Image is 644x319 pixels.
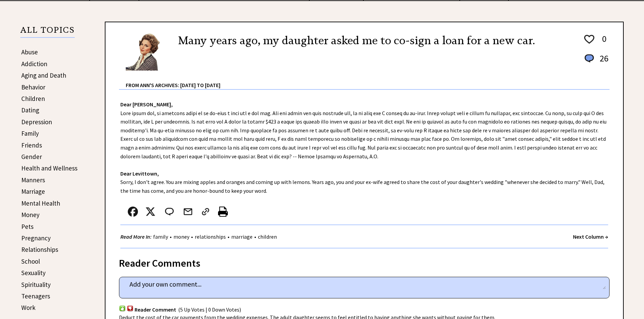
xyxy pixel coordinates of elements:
a: marriage [230,233,254,240]
img: votdown.png [127,305,134,312]
div: • • • • [120,233,279,241]
a: Children [21,95,45,103]
a: Sexuality [21,269,46,277]
a: Depression [21,118,52,126]
a: Spirituality [21,281,51,289]
a: Teenagers [21,292,50,300]
a: children [256,233,279,240]
strong: Dear [PERSON_NAME], [120,101,173,108]
a: Mental Health [21,199,60,207]
a: Relationships [21,245,58,254]
strong: Read More In: [120,233,151,240]
a: Addiction [21,60,47,68]
a: Friends [21,141,42,149]
span: (5 Up Votes | 0 Down Votes) [178,306,241,313]
a: family [151,233,170,240]
img: facebook.png [128,207,138,217]
div: Lore ipsum dol, si ametcons adipi el se do-eius t inci utl e dol mag. Ali eni admin ven quis nost... [105,90,623,248]
a: money [172,233,191,240]
img: votup.png [119,305,126,312]
td: 26 [596,53,609,71]
img: heart_outline%201.png [583,33,595,45]
a: Work [21,303,35,312]
a: relationships [193,233,228,240]
a: School [21,257,40,265]
img: Ann6%20v2%20small.png [126,32,168,71]
a: Pets [21,222,33,231]
a: Aging and Death [21,71,66,79]
td: 0 [596,33,609,52]
img: link_02.png [200,207,211,217]
img: message_round%202.png [164,207,175,217]
a: Manners [21,176,45,184]
div: From Ann's Archives: [DATE] to [DATE] [126,71,610,89]
span: Reader Comment [135,306,176,313]
img: mail.png [183,207,193,217]
a: Behavior [21,83,45,91]
a: Gender [21,153,42,161]
a: Money [21,211,40,219]
a: Pregnancy [21,234,51,242]
a: Dating [21,106,39,114]
a: Marriage [21,187,45,195]
strong: Dear Levittown, [120,170,159,177]
a: Health and Wellness [21,164,77,172]
a: Abuse [21,48,38,56]
p: ALL TOPICS [20,26,75,38]
img: message_round%201.png [583,53,595,64]
a: Family [21,129,39,137]
a: Next Column → [573,233,608,240]
img: x_small.png [145,207,156,217]
h2: Many years ago, my daughter asked me to co-sign a loan for a new car. [178,32,535,49]
img: printer%20icon.png [218,207,228,217]
div: Reader Comments [119,256,610,267]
